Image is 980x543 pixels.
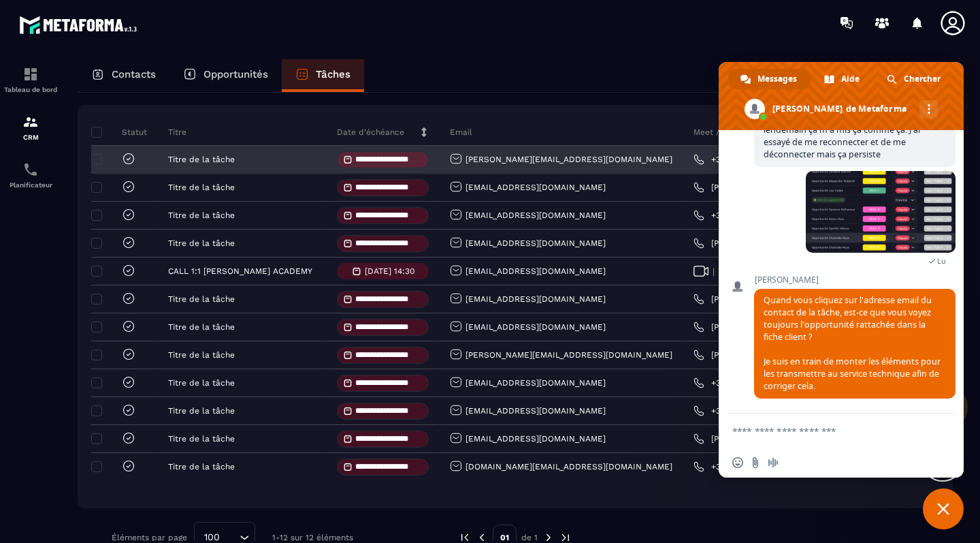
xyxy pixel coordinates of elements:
[112,533,187,542] p: Éléments par page
[732,457,743,468] span: Insérer un emoji
[728,69,811,89] div: Messages
[919,100,938,119] div: Autres canaux
[168,211,235,220] p: Titre de la tâche
[3,134,58,141] p: CRM
[169,59,282,92] a: Opportunités
[112,68,156,80] p: Contacts
[693,154,725,165] a: +33
[693,377,725,388] a: +33
[78,59,169,92] a: Contacts
[168,350,235,360] p: Titre de la tâche
[168,322,235,332] p: Titre de la tâche
[904,69,941,89] span: Chercher
[19,12,142,37] img: logo
[168,294,235,304] p: Titre de la tâche
[316,68,350,80] p: Tâches
[693,182,784,193] a: [PHONE_NUMBER]
[693,433,784,444] a: [PHONE_NUMBER]
[450,127,472,138] p: Email
[693,127,763,138] p: Meet / Téléphone
[923,488,964,529] div: Fermer le chat
[693,322,784,332] a: [PHONE_NUMBER]
[764,112,942,160] span: Oui bien sûr, je n’ai rien touché et du jour au lendemain ça m’a mis ça comme ça. J’ai essayé de ...
[937,256,946,266] span: Lu
[757,69,797,89] span: Messages
[3,86,58,93] p: Tableau de bord
[22,66,39,82] img: formation
[750,457,761,468] span: Envoyer un fichier
[168,127,186,138] p: Titre
[3,104,58,151] a: formationformationCRM
[168,183,235,192] p: Titre de la tâche
[22,161,39,178] img: scheduler
[718,266,808,277] a: [PHONE_NUMBER]
[754,275,955,285] span: [PERSON_NAME]
[732,425,920,437] textarea: Entrez votre message...
[521,532,538,543] p: de 1
[168,462,235,471] p: Titre de la tâche
[3,181,58,189] p: Planificateur
[693,294,784,305] a: [PHONE_NUMBER]
[203,68,268,80] p: Opportunités
[713,266,715,277] span: |
[3,56,58,104] a: formationformationTableau de bord
[693,405,725,416] a: +33
[3,151,58,199] a: schedulerschedulerPlanificateur
[168,406,235,416] p: Titre de la tâche
[337,127,404,138] p: Date d’échéance
[95,127,147,138] p: Statut
[365,266,414,276] p: [DATE] 14:30
[168,266,312,276] p: CALL 1:1 [PERSON_NAME] ACADEMY
[768,457,779,468] span: Message audio
[812,69,873,89] div: Aide
[693,238,784,249] a: [PHONE_NUMBER]
[272,533,353,542] p: 1-12 sur 12 éléments
[693,461,725,472] a: +33
[693,210,725,221] a: +33
[764,294,941,392] span: Quand vous cliquez sur l'adresse email du contact de la tâche, est-ce que vous voyez toujours l'o...
[168,238,235,248] p: Titre de la tâche
[168,155,235,164] p: Titre de la tâche
[282,59,364,92] a: Tâches
[693,350,784,360] a: [PHONE_NUMBER]
[875,69,954,89] div: Chercher
[841,69,860,89] span: Aide
[168,434,235,444] p: Titre de la tâche
[168,378,235,388] p: Titre de la tâche
[22,114,39,130] img: formation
